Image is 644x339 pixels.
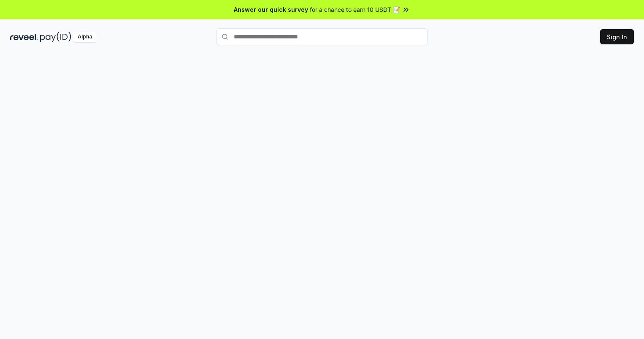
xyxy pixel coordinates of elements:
span: Answer our quick survey [234,5,308,14]
div: Alpha [73,32,97,42]
span: for a chance to earn 10 USDT 📝 [310,5,400,14]
button: Sign In [600,29,634,44]
img: pay_id [40,32,71,42]
img: reveel_dark [10,32,38,42]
